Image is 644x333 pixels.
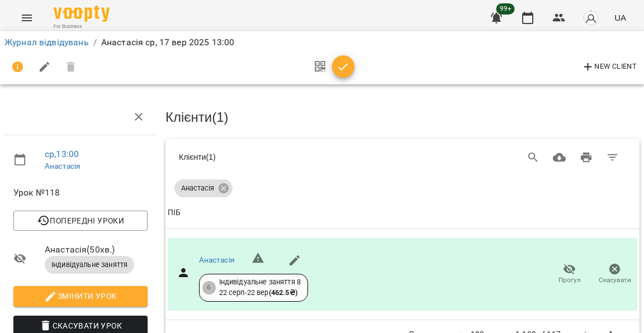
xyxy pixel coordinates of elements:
button: Завантажити CSV [546,144,573,171]
button: Друк [573,144,600,171]
span: Анастасія ( 50 хв. ) [45,243,148,256]
a: Журнал відвідувань [4,37,89,47]
button: Фільтр [599,144,626,171]
button: UA [610,7,631,28]
button: Попередні уроки [13,211,148,231]
div: Клієнти ( 1 ) [179,151,368,163]
span: UA [614,12,626,23]
button: Menu [13,4,40,31]
span: For Business [54,23,110,30]
button: Скасувати [592,259,637,290]
span: 99+ [496,3,515,15]
span: Урок №118 [13,186,148,199]
b: ( 462.5 ₴ ) [269,288,297,297]
div: Анастасія [174,179,233,197]
span: Індивідуальне заняття [45,260,134,270]
span: Скасувати [599,275,631,285]
div: Table Toolbar [165,139,640,175]
button: New Client [579,58,640,76]
span: Скасувати Урок [22,319,139,332]
div: 6 [202,281,216,294]
div: ПІБ [168,206,181,220]
a: Анастасія [199,255,235,264]
img: Voopty Logo [54,6,110,22]
span: Анастасія [174,183,221,193]
li: / [93,36,97,49]
button: Змінити урок [13,286,148,306]
nav: breadcrumb [4,36,640,49]
a: ср , 13:00 [45,149,79,159]
span: Змінити урок [22,289,139,303]
button: Прогул [547,259,592,290]
h3: Клієнти ( 1 ) [165,110,640,125]
span: Попередні уроки [22,214,139,227]
h6: Невірний формат телефону ${ phone } [252,251,265,269]
span: ПІБ [168,206,637,220]
div: Індивідуальне заняття 8 22 серп - 22 вер [219,277,301,298]
a: Анастасія [45,161,80,170]
span: Прогул [558,275,581,285]
p: Анастасія ср, 17 вер 2025 13:00 [101,36,235,49]
span: New Client [581,60,637,74]
button: Search [520,144,547,171]
img: avatar_s.png [583,10,599,26]
div: Sort [168,206,181,220]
